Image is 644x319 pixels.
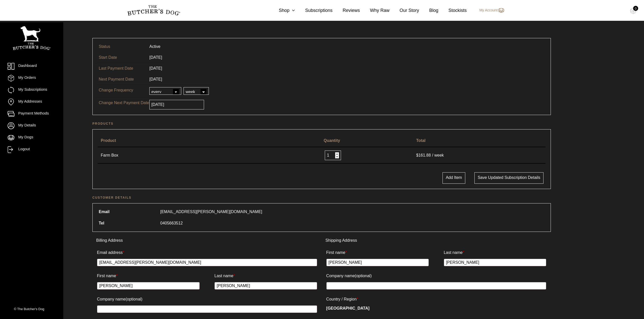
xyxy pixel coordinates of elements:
a: Farm Box [101,152,151,158]
span: (optional) [126,297,143,301]
td: [DATE] [146,74,165,85]
a: Payment Methods [8,110,56,117]
label: First name [97,272,200,280]
td: 0405663512 [157,218,548,229]
button: Add Item [442,172,465,184]
a: Blog [419,7,438,14]
label: Company name [326,272,547,280]
label: Company name [97,295,317,303]
a: My Dogs [8,134,56,141]
th: Quantity [320,135,413,147]
td: [EMAIL_ADDRESS][PERSON_NAME][DOMAIN_NAME] [157,207,548,217]
td: Active [146,41,164,52]
th: Total [413,135,546,147]
td: / week [413,147,546,164]
img: TBD_Cart-Empty.png [630,8,636,14]
a: My Details [8,122,56,129]
td: Next Payment Date [96,74,146,85]
a: My Orders [8,75,56,82]
h3: Billing Address [96,238,318,243]
p: Change Next Payment Date [99,100,149,106]
span: 161.88 [416,153,432,157]
h2: Customer details [92,195,551,200]
img: TBD_Portrait_Logo_White.png [13,26,51,50]
a: My Addresses [8,99,56,105]
a: Our Story [390,7,419,14]
td: [DATE] [146,63,165,74]
a: My Account [474,7,504,13]
a: Shop [269,7,295,14]
td: Start Date [96,52,146,63]
a: Logout [8,146,56,153]
th: Email [96,207,157,217]
span: $ [416,153,418,157]
a: Stockists [438,7,467,14]
td: Last Payment Date [96,63,146,74]
label: Email address [97,249,317,257]
a: Reviews [332,7,360,14]
a: Why Raw [360,7,390,14]
h3: Shipping Address [326,238,547,243]
td: [DATE] [146,52,165,63]
h2: Products [92,121,551,126]
label: Country / Region [326,295,547,303]
th: Tel [96,218,157,229]
strong: [GEOGRAPHIC_DATA] [326,306,370,310]
button: Save updated subscription details [474,172,544,184]
div: 0 [633,6,638,11]
label: Last name [214,272,317,280]
p: Change Frequency [99,87,149,93]
a: My Subscriptions [8,87,56,93]
a: Dashboard [8,63,56,70]
label: Last name [444,249,547,257]
span: (optional) [355,274,372,278]
label: First name [326,249,429,257]
td: Status [96,41,146,52]
th: Product [98,135,320,147]
a: Subscriptions [295,7,332,14]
